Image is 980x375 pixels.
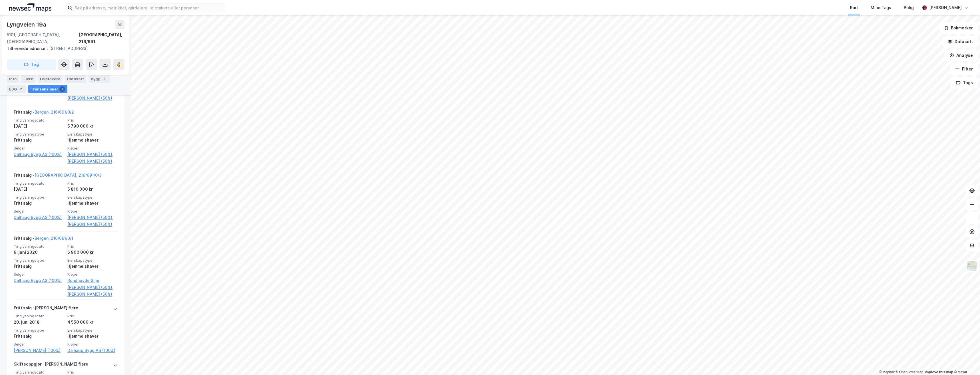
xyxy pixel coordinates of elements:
div: 7 [59,86,65,92]
a: Dalhaug Bygg AS (100%) [14,151,64,158]
div: 5 900 000 kr [67,249,118,256]
a: [PERSON_NAME] (50%) [67,95,118,102]
div: Transaksjoner [28,85,67,93]
span: Eierskapstype [67,195,118,200]
div: 3 [102,76,107,82]
span: Tinglysningsdato [14,370,64,375]
div: Fritt salg - [14,235,73,244]
a: Improve this map [925,370,953,374]
div: Hjemmelshaver [67,137,118,144]
span: Eierskapstype [67,132,118,137]
a: [PERSON_NAME] (100%) [14,347,64,354]
img: Z [967,261,977,271]
span: Tinglysningstype [14,328,64,333]
a: OpenStreetMap [896,370,923,374]
a: [PERSON_NAME] (50%) [67,291,118,298]
a: Rundhovde Silje [PERSON_NAME] (50%), [67,277,118,291]
a: [PERSON_NAME] (50%) [67,221,118,228]
a: Dalhaug Bygg AS (100%) [14,214,64,221]
button: Analyse [945,50,978,61]
button: Filter [950,63,978,75]
span: Pris [67,118,118,123]
span: Tilhørende adresser: [7,46,49,51]
div: [GEOGRAPHIC_DATA], 216/691 [79,31,124,45]
a: Bergen, 216/691/0/2 [35,110,74,114]
div: Kart [850,4,858,11]
span: Selger [14,209,64,214]
div: ESG [7,85,26,93]
iframe: Chat Widget [951,348,980,375]
a: Mapbox [879,370,895,374]
div: Fritt salg - [14,172,102,181]
input: Søk på adresse, matrikkel, gårdeiere, leietakere eller personer [72,3,225,12]
div: Hjemmelshaver [67,333,118,340]
div: Mine Tags [871,4,891,11]
a: [GEOGRAPHIC_DATA], 216/691/0/3 [35,173,102,178]
span: Kjøper [67,146,118,151]
a: [PERSON_NAME] (50%), [67,214,118,221]
div: Leietakere [38,75,63,83]
div: 20. juni 2018 [14,319,64,326]
span: Selger [14,146,64,151]
span: Pris [67,314,118,318]
div: [DATE] [14,123,64,130]
span: Tinglysningsdato [14,314,64,318]
a: [PERSON_NAME] (50%), [67,151,118,158]
a: Dalhaug Bygg AS (100%) [14,277,64,284]
span: Eierskapstype [67,258,118,263]
div: Fritt salg [14,333,64,340]
div: Fritt salg - [14,109,74,118]
div: Skifteoppgjør - [PERSON_NAME] flere [14,361,88,370]
div: [PERSON_NAME] [929,4,962,11]
a: Dalhaug Bygg AS (100%) [67,347,118,354]
div: Hjemmelshaver [67,200,118,207]
a: Bergen, 216/691/0/1 [35,236,73,241]
div: [DATE] [14,186,64,193]
div: 4 550 000 kr [67,319,118,326]
span: Kjøper [67,342,118,347]
img: logo.a4113a55bc3d86da70a041830d287a7e.svg [9,3,51,12]
button: Tags [951,77,978,88]
div: Eiere [21,75,35,83]
div: Hjemmelshaver [67,263,118,270]
span: Pris [67,181,118,186]
button: Tag [7,59,56,70]
div: [STREET_ADDRESS] [7,45,120,52]
span: Pris [67,244,118,249]
div: Fritt salg - [PERSON_NAME] flere [14,305,78,314]
div: Bolig [904,4,914,11]
div: Fritt salg [14,263,64,270]
span: Tinglysningstype [14,258,64,263]
div: 5101, [GEOGRAPHIC_DATA], [GEOGRAPHIC_DATA] [7,31,79,45]
span: Kjøper [67,272,118,277]
span: Eierskapstype [67,328,118,333]
div: 2 [18,86,24,92]
div: Datasett [65,75,86,83]
div: 5 810 000 kr [67,186,118,193]
span: Tinglysningstype [14,132,64,137]
div: Fritt salg [14,137,64,144]
span: Selger [14,272,64,277]
div: Lyngveien 19a [7,20,47,29]
div: Fritt salg [14,200,64,207]
button: Bokmerker [939,22,978,34]
div: Bygg [89,75,110,83]
span: Tinglysningsdato [14,118,64,123]
span: Tinglysningstype [14,195,64,200]
div: 5 790 000 kr [67,123,118,130]
button: Datasett [943,36,978,47]
span: Tinglysningsdato [14,181,64,186]
div: Info [7,75,19,83]
div: 9. juni 2020 [14,249,64,256]
span: Pris [67,370,118,375]
span: Selger [14,342,64,347]
span: Kjøper [67,209,118,214]
span: Tinglysningsdato [14,244,64,249]
a: [PERSON_NAME] (50%) [67,158,118,165]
